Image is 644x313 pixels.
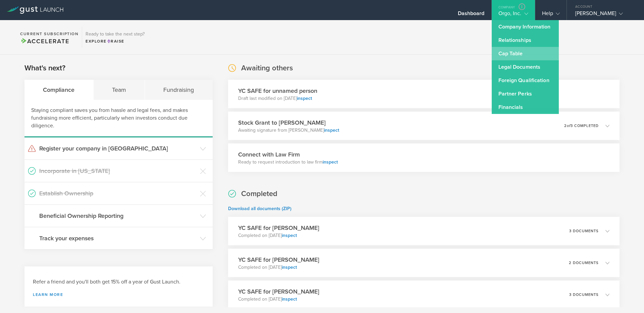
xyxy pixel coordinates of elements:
a: inspect [282,264,297,270]
h2: What's next? [24,63,65,73]
h3: YC SAFE for [PERSON_NAME] [238,224,319,232]
h3: Register your company in [GEOGRAPHIC_DATA] [39,144,197,153]
div: Fundraising [145,80,213,100]
div: Orgo, Inc. [498,10,528,20]
div: [PERSON_NAME] [575,10,632,20]
div: Help [542,10,560,20]
h2: Awaiting others [241,63,293,73]
span: Accelerate [20,38,69,45]
p: Completed on [DATE] [238,232,319,239]
p: 2 documents [569,261,599,265]
a: inspect [282,296,297,302]
h3: Ready to take the next step? [86,32,145,37]
h2: Completed [241,189,277,199]
h3: Incorporate in [US_STATE] [39,167,197,175]
div: Dashboard [458,10,485,20]
div: Compliance [24,80,94,100]
p: Completed on [DATE] [238,264,319,271]
p: Completed on [DATE] [238,296,319,303]
a: inspect [323,159,338,165]
div: Explore [86,38,145,44]
h3: Connect with Law Firm [238,150,338,159]
span: Raise [107,39,124,44]
h3: YC SAFE for [PERSON_NAME] [238,255,319,264]
p: Awaiting signature from [PERSON_NAME] [238,127,339,134]
p: 3 documents [569,293,599,297]
h3: YC SAFE for [PERSON_NAME] [238,287,319,296]
h3: Beneficial Ownership Reporting [39,211,197,220]
p: Draft last modified on [DATE] [238,95,317,102]
a: inspect [282,233,297,238]
h3: YC SAFE for unnamed person [238,86,317,95]
h3: Stock Grant to [PERSON_NAME] [238,118,339,127]
a: Download all documents (ZIP) [228,206,291,211]
h3: Refer a friend and you'll both get 15% off a year of Gust Launch. [33,278,204,286]
h3: Establish Ownership [39,189,197,198]
a: Learn more [33,293,204,297]
div: Team [94,80,145,100]
a: inspect [324,127,339,133]
p: 2 3 completed [564,124,599,128]
h2: Current Subscription [20,32,78,36]
em: of [567,124,571,128]
p: 3 documents [569,229,599,233]
div: Staying compliant saves you from hassle and legal fees, and makes fundraising more efficient, par... [24,100,213,137]
p: Ready to request introduction to law firm [238,159,338,166]
div: Ready to take the next step?ExploreRaise [82,27,148,48]
h3: Track your expenses [39,234,197,243]
a: inspect [297,96,312,101]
